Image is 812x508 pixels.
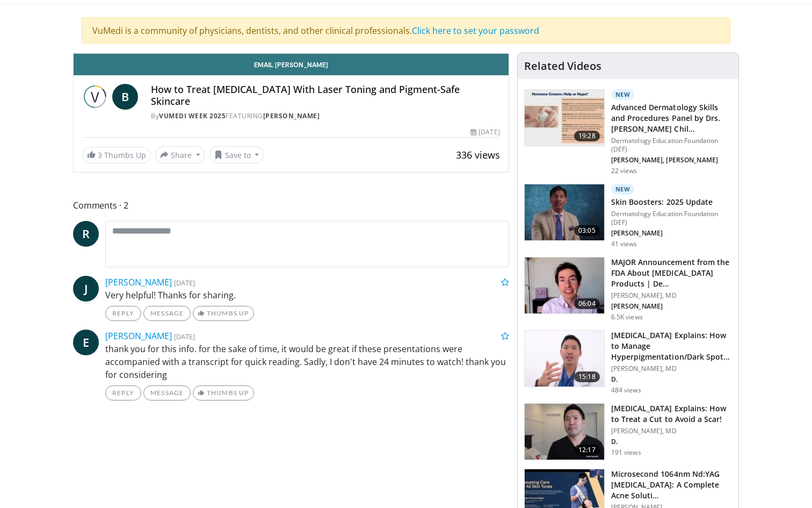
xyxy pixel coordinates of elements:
p: New [611,89,635,100]
a: 19:28 New Advanced Dermatology Skills and Procedures Panel by Drs. [PERSON_NAME] Chil… Dermatolog... [524,89,732,175]
h3: MAJOR Announcement from the FDA About [MEDICAL_DATA] Products | De… [611,257,732,289]
p: Very helpful! Thanks for sharing. [105,289,509,302]
small: [DATE] [174,278,195,288]
h4: How to Treat [MEDICAL_DATA] With Laser Toning and Pigment-Safe Skincare [151,84,500,107]
p: D. [611,375,732,384]
p: thank you for this info. for the sake of time, it would be great if these presentations were acco... [105,342,509,381]
a: [PERSON_NAME] [105,276,172,288]
img: dd29cf01-09ec-4981-864e-72915a94473e.150x105_q85_crop-smart_upscale.jpg [525,90,604,146]
img: 5d8405b0-0c3f-45ed-8b2f-ed15b0244802.150x105_q85_crop-smart_upscale.jpg [525,184,604,240]
span: Comments 2 [73,198,509,212]
p: D. [611,438,732,446]
p: 191 views [611,448,641,457]
a: Thumbs Up [193,306,253,321]
h3: [MEDICAL_DATA] Explains: How to Treat a Cut to Avoid a Scar! [611,403,732,425]
a: B [112,84,138,110]
a: 3 Thumbs Up [82,147,151,163]
a: Message [143,385,191,400]
a: 15:18 [MEDICAL_DATA] Explains: How to Manage Hyperpigmentation/Dark Spots o… [PERSON_NAME], MD D.... [524,330,732,395]
p: 6.5K views [611,313,643,321]
video-js: Video Player [74,53,509,54]
a: [PERSON_NAME] [263,111,320,120]
a: Thumbs Up [193,385,253,400]
p: 41 views [611,240,637,248]
span: 19:28 [574,131,600,141]
p: [PERSON_NAME] [611,302,732,311]
p: 484 views [611,386,641,395]
span: 12:17 [574,445,600,455]
h3: Advanced Dermatology Skills and Procedures Panel by Drs. [PERSON_NAME] Chil… [611,102,732,134]
a: Click here to set your password [412,25,539,37]
p: [PERSON_NAME], MD [611,291,732,300]
span: 06:04 [574,298,600,309]
img: e1503c37-a13a-4aad-9ea8-1e9b5ff728e6.150x105_q85_crop-smart_upscale.jpg [525,331,604,387]
a: R [73,221,99,247]
a: E [73,330,99,355]
img: 24945916-2cf7-46e8-ba42-f4b460d6138e.150x105_q85_crop-smart_upscale.jpg [525,404,604,460]
h4: Related Videos [524,60,601,73]
button: Save to [209,146,264,163]
p: Dermatology Education Foundation (DEF) [611,137,732,154]
a: 06:04 MAJOR Announcement from the FDA About [MEDICAL_DATA] Products | De… [PERSON_NAME], MD [PERS... [524,257,732,321]
img: Vumedi Week 2025 [82,84,108,110]
a: Reply [105,306,141,321]
a: [PERSON_NAME] [105,330,172,342]
a: J [73,276,99,302]
h3: [MEDICAL_DATA] Explains: How to Manage Hyperpigmentation/Dark Spots o… [611,330,732,362]
a: 03:05 New Skin Boosters: 2025 Update Dermatology Education Foundation (DEF) [PERSON_NAME] 41 views [524,184,732,248]
h3: Microsecond 1064nm Nd:YAG [MEDICAL_DATA]: A Complete Acne Soluti… [611,469,732,501]
p: 22 views [611,167,637,175]
small: [DATE] [174,332,195,341]
div: VuMedi is a community of physicians, dentists, and other clinical professionals. [81,17,731,44]
button: Share [155,146,205,163]
a: Message [143,306,191,321]
a: Reply [105,385,141,400]
div: [DATE] [470,127,499,137]
p: [PERSON_NAME], [PERSON_NAME] [611,156,732,164]
span: 15:18 [574,371,600,382]
p: Dermatology Education Foundation (DEF) [611,210,732,227]
div: By FEATURING [151,111,500,121]
h3: Skin Boosters: 2025 Update [611,197,732,208]
img: b8d0b268-5ea7-42fe-a1b9-7495ab263df8.150x105_q85_crop-smart_upscale.jpg [525,257,604,313]
p: [PERSON_NAME], MD [611,364,732,373]
span: 3 [98,150,102,160]
p: [PERSON_NAME], MD [611,427,732,435]
p: New [611,184,635,195]
a: Email [PERSON_NAME] [74,54,509,75]
span: 336 views [456,148,500,161]
span: 03:05 [574,225,600,236]
a: Vumedi Week 2025 [159,111,226,120]
p: [PERSON_NAME] [611,229,732,238]
a: 12:17 [MEDICAL_DATA] Explains: How to Treat a Cut to Avoid a Scar! [PERSON_NAME], MD D. 191 views [524,403,732,460]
